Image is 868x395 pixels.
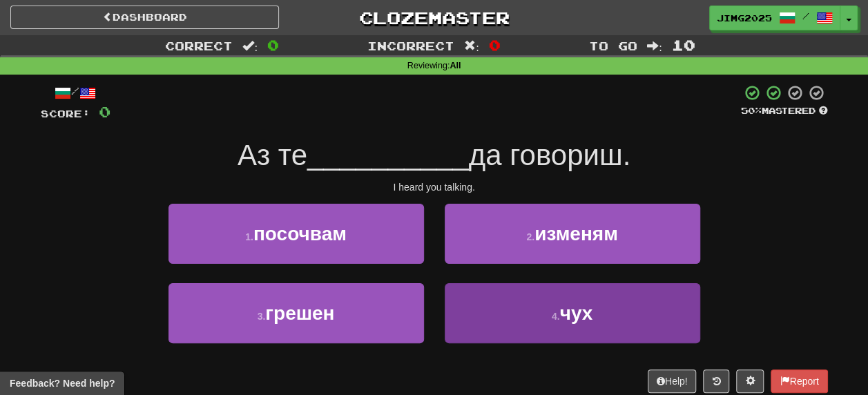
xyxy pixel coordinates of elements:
[253,223,347,244] span: посочвам
[41,180,828,194] div: I heard you talking.
[648,369,697,393] button: Help!
[165,39,233,52] span: Correct
[450,61,461,70] strong: All
[99,103,110,120] span: 0
[300,6,568,30] a: Clozemaster
[771,369,827,393] button: Report
[10,376,115,390] span: Open feedback widget
[703,369,729,393] button: Round history (alt+y)
[526,231,534,242] small: 2 .
[589,39,637,52] span: To go
[552,311,560,322] small: 4 .
[464,40,479,52] span: :
[741,105,762,116] span: 50 %
[717,12,772,24] span: JimG2025
[258,311,266,322] small: 3 .
[168,283,424,343] button: 3.грешен
[559,302,592,324] span: чух
[267,37,279,53] span: 0
[445,283,700,343] button: 4.чух
[489,37,501,53] span: 0
[307,139,469,171] span: __________
[534,223,618,244] span: изменям
[242,40,258,52] span: :
[265,302,334,324] span: грешен
[245,231,253,242] small: 1 .
[709,6,840,30] a: JimG2025 /
[468,139,630,171] span: да говориш.
[41,108,90,119] span: Score:
[41,84,110,102] div: /
[672,37,695,53] span: 10
[367,39,454,52] span: Incorrect
[168,204,424,264] button: 1.посочвам
[10,6,279,29] a: Dashboard
[647,40,662,52] span: :
[238,139,307,171] span: Аз те
[445,204,700,264] button: 2.изменям
[741,105,828,117] div: Mastered
[802,11,809,21] span: /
